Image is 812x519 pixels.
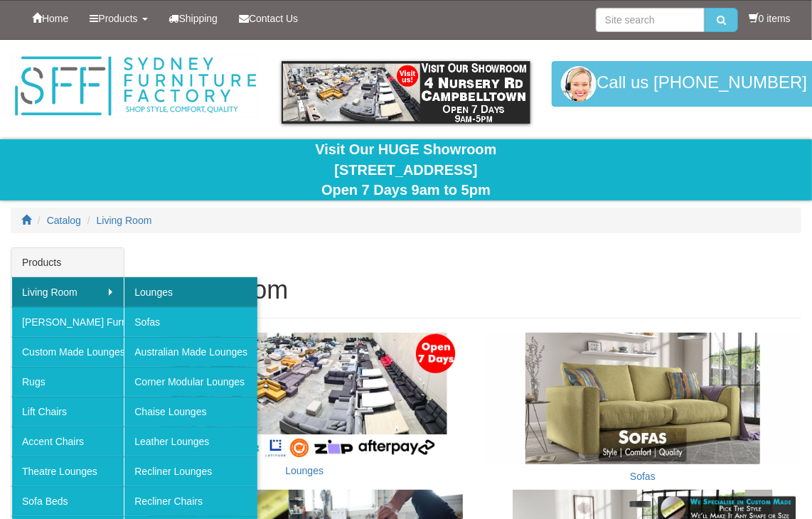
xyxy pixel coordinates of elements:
a: Recliner Lounges [124,456,257,486]
div: Products [11,248,124,277]
a: Lounges [285,465,324,476]
li: 0 items [749,11,791,26]
a: Sofas [630,471,656,482]
img: Lounges [146,333,463,459]
a: Leather Lounges [124,427,257,456]
a: Lounges [124,277,257,307]
a: Australian Made Lounges [124,337,257,367]
a: Chaise Lounges [124,397,257,427]
a: Living Room [11,277,124,307]
a: Sofa Beds [11,486,124,516]
a: Contact Us [228,1,309,36]
a: Custom Made Lounges [11,337,124,367]
a: Living Room [97,215,152,226]
a: Products [79,1,158,36]
a: Lift Chairs [11,397,124,427]
span: Products [98,13,137,24]
span: Shipping [179,13,218,24]
a: Corner Modular Lounges [124,367,257,397]
img: Sydney Furniture Factory [11,54,260,119]
a: Catalog [47,215,81,226]
a: Home [21,1,79,36]
img: Sofas [484,333,801,465]
input: Site search [596,8,705,32]
a: Rugs [11,367,124,397]
h1: Living Room [146,276,801,304]
a: Theatre Lounges [11,456,124,486]
a: Accent Chairs [11,427,124,456]
a: Shipping [159,1,229,36]
a: Sofas [124,307,257,337]
a: [PERSON_NAME] Furniture [11,307,124,337]
span: Home [42,13,68,24]
div: Visit Our HUGE Showroom [STREET_ADDRESS] Open 7 Days 9am to 5pm [11,139,801,200]
span: Contact Us [249,13,298,24]
a: Recliner Chairs [124,486,257,516]
img: showroom.gif [282,61,531,124]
